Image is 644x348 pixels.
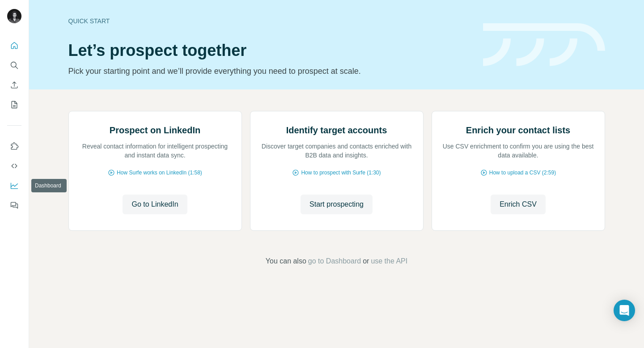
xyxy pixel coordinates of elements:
h2: Identify target accounts [286,124,387,136]
p: Pick your starting point and we’ll provide everything you need to prospect at scale. [68,65,472,77]
button: use the API [371,256,407,267]
p: Use CSV enrichment to confirm you are using the best data available. [441,142,596,160]
button: go to Dashboard [308,256,361,267]
img: banner [483,23,605,67]
button: Quick start [7,38,21,54]
button: Enrich CSV [7,77,21,93]
span: How to prospect with Surfe (1:30) [301,169,381,177]
span: Go to LinkedIn [131,199,178,210]
button: Enrich CSV [491,195,546,214]
button: Use Surfe API [7,158,21,174]
div: Open Intercom Messenger [614,300,635,321]
div: Quick start [68,17,472,25]
p: Discover target companies and contacts enriched with B2B data and insights. [259,142,414,160]
h1: Let’s prospect together [68,42,472,59]
span: How Surfe works on LinkedIn (1:58) [117,169,202,177]
span: How to upload a CSV (2:59) [489,169,556,177]
h2: Enrich your contact lists [466,124,570,136]
button: My lists [7,97,21,113]
span: You can also [266,256,306,267]
button: Go to LinkedIn [123,195,187,214]
button: Start prospecting [301,195,373,214]
button: Dashboard [7,178,21,194]
button: Use Surfe on LinkedIn [7,138,21,154]
span: or [363,256,369,267]
p: Reveal contact information for intelligent prospecting and instant data sync. [78,142,233,160]
h2: Prospect on LinkedIn [110,124,200,136]
button: Feedback [7,197,21,213]
img: Avatar [7,9,21,23]
span: Start prospecting [309,199,364,210]
button: Search [7,57,21,73]
span: Enrich CSV [500,199,537,210]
